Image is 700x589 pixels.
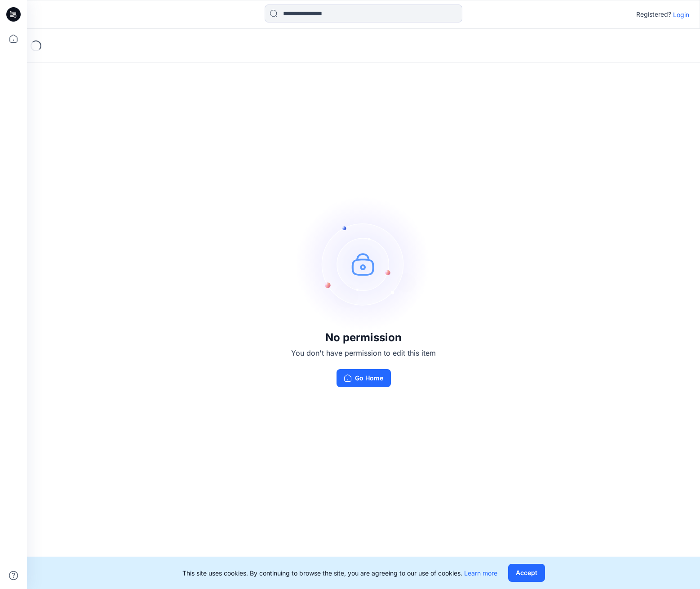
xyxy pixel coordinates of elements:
[508,564,545,582] button: Accept
[296,196,431,331] img: no-perm.svg
[291,348,436,358] p: You don't have permission to edit this item
[673,10,689,19] p: Login
[464,569,497,577] a: Learn more
[636,9,671,20] p: Registered?
[182,568,497,578] p: This site uses cookies. By continuing to browse the site, you are agreeing to our use of cookies.
[291,331,436,344] h3: No permission
[337,369,391,387] button: Go Home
